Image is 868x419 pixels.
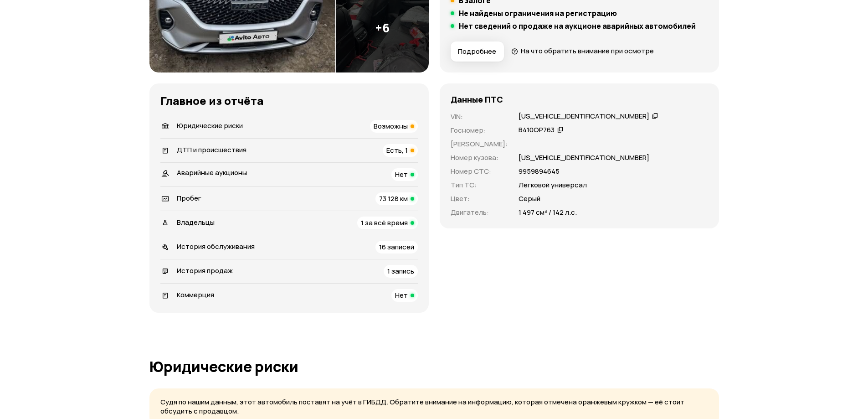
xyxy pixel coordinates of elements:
p: VIN : [451,112,508,122]
h5: Нет сведений о продаже на аукционе аварийных автомобилей [459,21,696,31]
span: Аварийные аукционы [177,168,247,177]
p: 1 497 см³ / 142 л.с. [519,207,577,217]
div: [US_VEHICLE_IDENTIFICATION_NUMBER] [519,112,649,121]
h1: Юридические риски [149,358,719,375]
span: Пробег [177,193,201,203]
p: Номер СТС : [451,166,508,176]
p: 9959894645 [519,166,560,176]
span: Подробнее [458,47,496,56]
h5: Не найдены ограничения на регистрацию [459,9,617,18]
span: 1 запись [387,266,414,276]
span: Владельцы [177,217,215,227]
span: 73 128 км [379,194,408,203]
h4: Данные ПТС [451,94,503,104]
p: [US_VEHICLE_IDENTIFICATION_NUMBER] [519,153,649,163]
span: На что обратить внимание при осмотре [521,46,654,56]
span: История обслуживания [177,242,255,251]
a: На что обратить внимание при осмотре [511,46,654,56]
h3: Главное из отчёта [160,94,418,107]
span: ДТП и происшествия [177,145,247,155]
p: Тип ТС : [451,180,508,190]
button: Подробнее [451,41,504,62]
span: История продаж [177,266,233,275]
span: Нет [395,170,408,179]
span: Нет [395,290,408,300]
p: Номер кузова : [451,153,508,163]
span: Есть, 1 [386,145,408,155]
p: Двигатель : [451,207,508,217]
span: Юридические риски [177,121,243,130]
span: Возможны [374,121,408,131]
span: 16 записей [379,242,414,252]
span: Коммерция [177,290,214,300]
p: Серый [519,194,540,204]
p: [PERSON_NAME] : [451,139,508,149]
p: Легковой универсал [519,180,587,190]
div: В410ОР763 [519,125,555,135]
p: Госномер : [451,125,508,135]
p: Судя по нашим данным, этот автомобиль поставят на учёт в ГИБДД. Обратите внимание на информацию, ... [160,398,708,416]
span: 1 за всё время [361,218,408,228]
p: Цвет : [451,194,508,204]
